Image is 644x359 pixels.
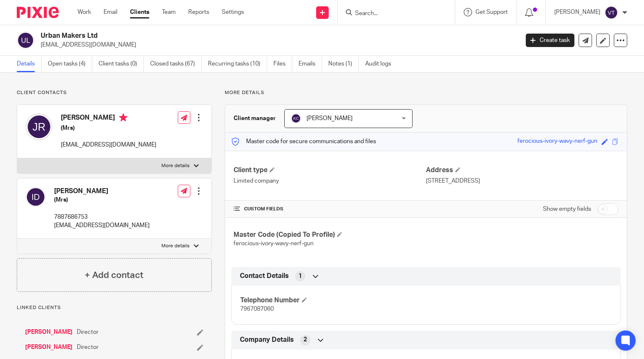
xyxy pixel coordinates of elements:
[61,113,156,124] h4: [PERSON_NAME]
[48,56,92,72] a: Open tasks (4)
[150,56,202,72] a: Closed tasks (67)
[365,56,397,72] a: Audit logs
[26,113,52,140] img: svg%3E
[299,56,322,72] a: Emails
[234,166,426,175] h4: Client type
[54,213,150,221] p: 7887686753
[54,187,150,196] h4: [PERSON_NAME]
[130,8,149,16] a: Clients
[354,10,430,18] input: Search
[304,335,307,344] span: 2
[231,137,376,146] p: Master code for secure communications and files
[54,196,150,204] h5: (Mrs)
[225,89,627,96] p: More details
[426,166,618,175] h4: Address
[104,8,117,16] a: Email
[234,114,276,123] h3: Client manager
[17,304,212,311] p: Linked clients
[77,343,99,351] span: Director
[240,335,294,344] span: Company Details
[517,137,597,147] div: ferocious-ivory-wavy-nerf-gun
[77,328,99,336] span: Director
[234,231,426,239] h4: Master Code (Copied To Profile)
[475,9,508,15] span: Get Support
[426,177,618,185] p: [STREET_ADDRESS]
[161,243,190,249] p: More details
[306,115,353,121] span: [PERSON_NAME]
[119,113,127,122] i: Primary
[17,31,34,49] img: svg%3E
[54,221,150,230] p: [EMAIL_ADDRESS][DOMAIN_NAME]
[17,89,212,96] p: Client contacts
[25,328,73,336] a: [PERSON_NAME]
[26,187,46,207] img: svg%3E
[99,56,144,72] a: Client tasks (0)
[17,7,59,18] img: Pixie
[162,8,176,16] a: Team
[25,343,73,351] a: [PERSON_NAME]
[526,34,574,47] a: Create task
[543,205,591,213] label: Show empty fields
[240,306,274,312] span: 7967087060
[78,8,91,16] a: Work
[234,206,426,212] h4: CUSTOM FIELDS
[41,41,513,49] p: [EMAIL_ADDRESS][DOMAIN_NAME]
[222,8,244,16] a: Settings
[554,8,600,16] p: [PERSON_NAME]
[328,56,359,72] a: Notes (1)
[41,31,419,40] h2: Urban Makers Ltd
[291,113,301,123] img: svg%3E
[85,269,143,282] h4: + Add contact
[240,296,426,305] h4: Telephone Number
[299,272,302,280] span: 1
[240,272,289,280] span: Contact Details
[188,8,209,16] a: Reports
[234,241,314,246] span: ferocious-ivory-wavy-nerf-gun
[61,124,156,132] h5: (Mrs)
[161,162,190,169] p: More details
[17,56,42,72] a: Details
[208,56,267,72] a: Recurring tasks (10)
[605,6,618,19] img: svg%3E
[273,56,292,72] a: Files
[61,141,156,149] p: [EMAIL_ADDRESS][DOMAIN_NAME]
[234,177,426,185] p: Limited company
